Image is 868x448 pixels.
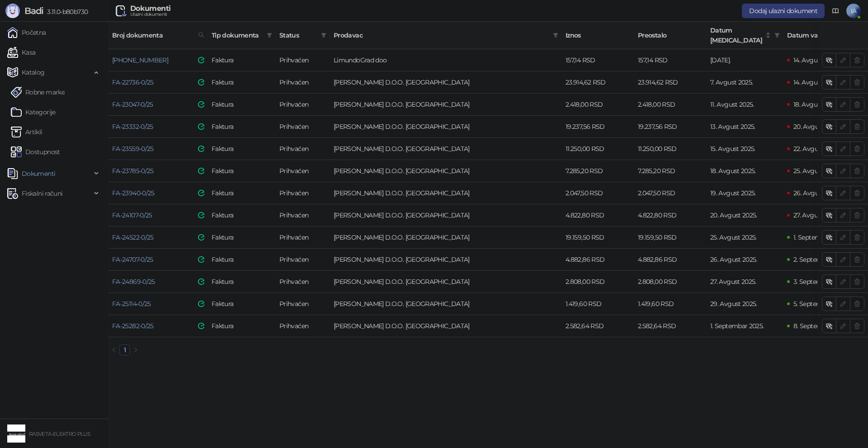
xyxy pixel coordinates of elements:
[276,160,330,182] td: Prihvaćen
[265,28,274,42] span: filter
[112,100,153,108] a: FA-23047-0/25
[276,226,330,249] td: Prihvaćen
[130,344,141,355] button: right
[22,63,45,81] span: Katalog
[742,4,825,18] button: Dodaj ulazni dokument
[634,22,707,49] th: Preostalo
[330,226,562,249] td: Trgovina Matejić D.O.O. Kruševac
[208,249,276,271] td: Faktura
[130,5,170,12] div: Dokumenti
[707,116,783,138] td: 13. Avgust 2025.
[562,71,634,94] td: 23.914,62 RSD
[330,182,562,204] td: Trgovina Matejić D.O.O. Kruševac
[108,344,119,355] li: Prethodna strana
[562,49,634,71] td: 157,14 RSD
[634,182,707,204] td: 2.047,50 RSD
[276,138,330,160] td: Prihvaćen
[330,204,562,226] td: Trgovina Matejić D.O.O. Kruševac
[551,28,560,42] span: filter
[634,226,707,249] td: 19.159,50 RSD
[793,211,840,219] span: 27. Avgust 2025.
[749,7,817,15] span: Dodaj ulazni dokument
[773,24,782,47] span: filter
[112,56,168,64] a: [PHONE_NUMBER]
[562,204,634,226] td: 4.822,80 RSD
[276,49,330,71] td: Prihvaćen
[276,204,330,226] td: Prihvaćen
[198,79,204,85] img: e-Faktura
[24,5,43,16] span: Badi
[562,160,634,182] td: 7.285,20 RSD
[11,127,22,137] img: Artikli
[276,293,330,315] td: Prihvaćen
[112,167,154,175] a: FA-23785-0/25
[793,167,840,175] span: 25. Avgust 2025.
[562,293,634,315] td: 1.419,60 RSD
[5,4,20,18] img: Logo
[198,101,204,108] img: e-Faktura
[276,249,330,271] td: Prihvaćen
[7,43,35,61] a: Kasa
[276,71,330,94] td: Prihvaćen
[11,143,60,161] a: Dostupnost
[212,30,263,40] span: Tip dokumenta
[793,100,839,108] span: 18. Avgust 2025.
[321,33,326,38] span: filter
[634,160,707,182] td: 7.285,20 RSD
[112,123,153,131] a: FA-23332-0/25
[7,424,25,443] img: 64x64-companyLogo-4c9eac63-00ad-485c-9b48-57f283827d2d.png
[793,189,840,197] span: 26. Avgust 2025.
[198,168,204,174] img: e-Faktura
[330,22,562,49] th: Prodavac
[562,249,634,271] td: 4.882,86 RSD
[208,160,276,182] td: Faktura
[793,255,848,264] span: 2. Septembar 2025.
[562,182,634,204] td: 2.047,50 RSD
[112,278,155,286] a: FA-24869-0/25
[112,255,153,264] a: FA-24707-0/25
[793,56,839,64] span: 14. Avgust 2025.
[562,226,634,249] td: 19.159,50 RSD
[774,33,780,38] span: filter
[793,278,848,286] span: 3. Septembar 2025.
[208,49,276,71] td: Faktura
[133,347,138,353] span: right
[330,94,562,116] td: Trgovina Matejić D.O.O. Kruševac
[330,71,562,94] td: Trgovina Matejić D.O.O. Kruševac
[208,293,276,315] td: Faktura
[112,322,154,330] a: FA-25282-0/25
[198,57,204,63] img: e-Faktura
[634,271,707,293] td: 2.808,00 RSD
[208,271,276,293] td: Faktura
[793,233,847,241] span: 1. Septembar 2025.
[330,116,562,138] td: Trgovina Matejić D.O.O. Kruševac
[108,22,208,49] th: Broj dokumenta
[634,49,707,71] td: 157,14 RSD
[707,249,783,271] td: 26. Avgust 2025.
[334,30,549,40] span: Prodavac
[562,138,634,160] td: 11.250,00 RSD
[707,293,783,315] td: 29. Avgust 2025.
[208,226,276,249] td: Faktura
[198,278,204,285] img: e-Faktura
[43,8,88,16] span: 3.11.0-b80b730
[116,5,127,16] img: Ulazni dokumenti
[112,211,152,219] a: FA-24107-0/25
[11,83,65,101] a: Robne marke
[707,71,783,94] td: 7. Avgust 2025.
[276,182,330,204] td: Prihvaćen
[198,323,204,329] img: e-Faktura
[562,116,634,138] td: 19.237,56 RSD
[707,315,783,337] td: 1. Septembar 2025.
[112,30,194,40] span: Broj dokumenta
[208,94,276,116] td: Faktura
[707,204,783,226] td: 20. Avgust 2025.
[198,146,204,152] img: e-Faktura
[112,300,151,308] a: FA-25114-0/25
[787,30,840,40] span: Datum valute
[846,4,861,18] span: IA
[330,315,562,337] td: Trgovina Matejić D.O.O. Kruševac
[319,28,328,42] span: filter
[793,300,848,308] span: 5. Septembar 2025.
[276,315,330,337] td: Prihvaćen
